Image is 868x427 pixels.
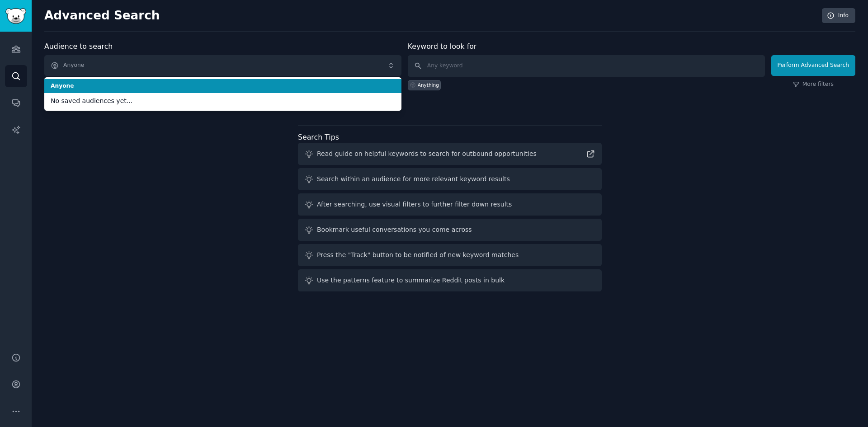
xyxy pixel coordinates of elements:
div: Use the patterns feature to summarize Reddit posts in bulk [317,276,505,285]
div: Bookmark useful conversations you come across [317,225,472,235]
div: After searching, use visual filters to further filter down results [317,200,512,209]
div: Search within an audience for more relevant keyword results [317,174,510,184]
ul: Anyone [44,77,401,111]
input: Any keyword [408,55,765,77]
div: Press the "Track" button to be notified of new keyword matches [317,250,519,260]
span: Anyone [51,82,395,90]
img: GummySearch logo [5,8,26,24]
div: Read guide on helpful keywords to search for outbound opportunities [317,149,537,159]
span: No saved audiences yet... [51,96,395,106]
label: Search Tips [298,133,339,141]
h2: Advanced Search [44,9,817,23]
a: Info [822,8,855,23]
button: Anyone [44,55,401,76]
label: Keyword to look for [408,42,477,51]
div: Anything [418,82,439,88]
button: Perform Advanced Search [771,55,855,76]
label: Audience to search [44,42,113,51]
a: More filters [793,80,834,89]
